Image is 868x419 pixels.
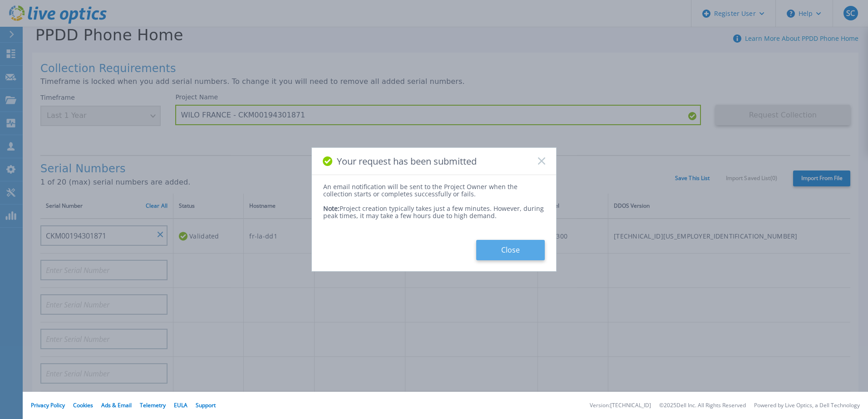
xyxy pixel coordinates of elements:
a: Privacy Policy [31,401,65,409]
a: EULA [174,401,187,409]
a: Telemetry [140,401,166,409]
li: © 2025 Dell Inc. All Rights Reserved [659,403,746,409]
a: Ads & Email [101,401,132,409]
span: Your request has been submitted [337,156,477,166]
a: Cookies [73,401,93,409]
li: Powered by Live Optics, a Dell Technology [754,403,860,409]
li: Version: [TECHNICAL_ID] [590,403,651,409]
div: Project creation typically takes just a few minutes. However, during peak times, it may take a fe... [323,198,545,219]
div: An email notification will be sent to the Project Owner when the collection starts or completes s... [323,183,545,198]
button: Close [476,240,545,260]
a: Support [196,401,216,409]
span: Note: [323,204,340,213]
